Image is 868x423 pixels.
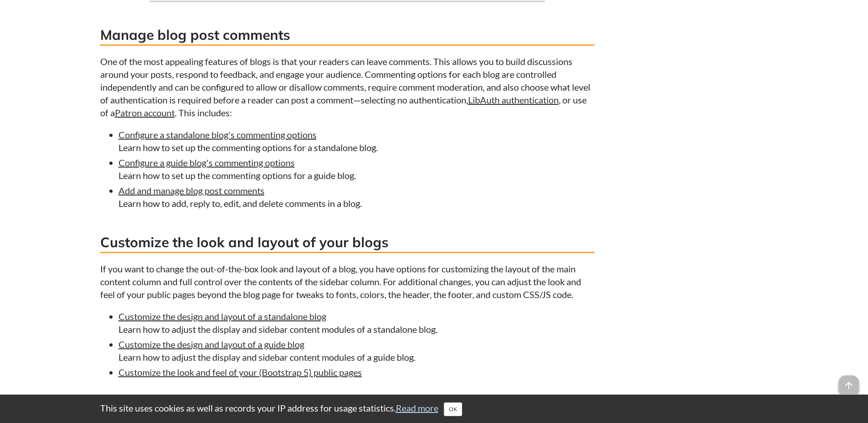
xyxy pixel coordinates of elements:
a: Patron account [115,107,175,118]
li: Learn how to adjust the display and sidebar content modules of a guide blog. [119,338,594,363]
a: Customize the design and layout of a standalone blog [119,311,326,322]
li: Learn how to add, reply to, edit, and delete comments in a blog. [119,184,594,210]
a: Customize the look and feel of your (Bootstrap 5) public pages [119,367,362,378]
a: Customize the design and layout of a guide blog [119,339,304,350]
a: Add and manage blog post comments [119,185,264,196]
button: Close [444,402,462,416]
a: Configure a guide blog's commenting options [119,157,295,168]
a: arrow_upward [839,376,859,387]
p: One of the most appealing features of blogs is that your readers can leave comments. This allows ... [100,55,594,119]
a: Read more [396,402,438,413]
h3: Manage blog post comments [100,25,594,46]
a: Configure a standalone blog's commenting options [119,129,317,140]
span: arrow_upward [839,375,859,396]
li: Learn how to adjust the display and sidebar content modules of a standalone blog. [119,310,594,336]
div: This site uses cookies as well as records your IP address for usage statistics. [91,401,777,416]
h3: Customize the look and layout of your blogs [100,233,594,253]
li: Learn how to set up the commenting options for a standalone blog. [119,128,594,154]
a: LibAuth authentication [468,94,559,105]
li: Learn how to set up the commenting options for a guide blog. [119,156,594,182]
p: If you want to change the out-of-the-box look and layout of a blog, you have options for customiz... [100,262,594,301]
